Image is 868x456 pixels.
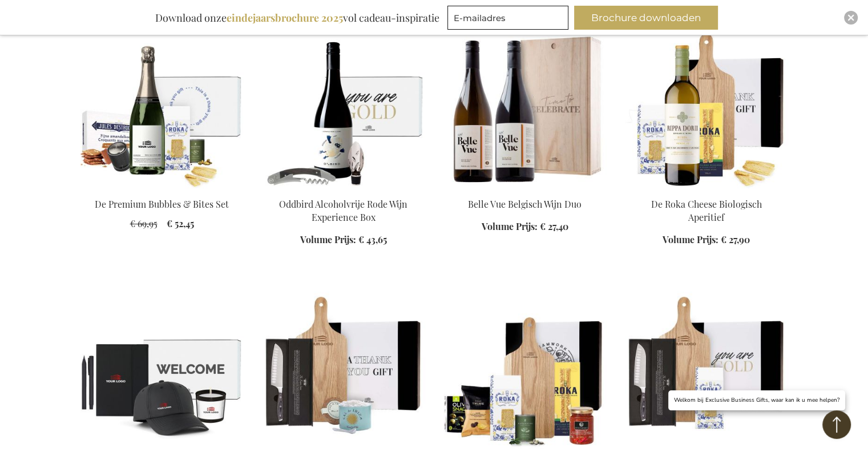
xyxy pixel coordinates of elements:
[443,184,607,195] a: Belle Vue Belgisch Wijn Duo
[80,292,244,451] img: The Professional Starter Kit
[574,6,718,30] button: Brochure downloaden
[625,292,788,451] img: The Cheese Board Collection
[663,233,750,247] a: Volume Prijs: € 27,90
[227,11,343,25] b: eindejaarsbrochure 2025
[651,198,762,223] a: De Roka Cheese Biologisch Aperitief
[625,184,788,195] a: De Roka Cheese Biologisch Aperitief
[443,29,607,188] img: Belle Vue Belgisch Wijn Duo
[482,220,568,233] a: Volume Prijs: € 27,40
[625,29,788,188] img: De Roka Cheese Biologisch Aperitief
[167,217,194,229] span: € 52,45
[482,220,538,232] span: Volume Prijs:
[447,6,572,33] form: marketing offers and promotions
[262,29,425,188] img: Oddbird Non-Alcoholic Red Wine Experience Box
[150,6,445,30] div: Download onze vol cadeau-inspiratie
[300,233,387,247] a: Volume Prijs: € 43,65
[262,292,425,451] img: The Salt & Slice Set Exclusive Business Gift
[80,184,244,195] a: The Premium Bubbles & Bites Set
[358,233,387,245] span: € 43,65
[95,198,229,210] a: De Premium Bubbles & Bites Set
[130,217,158,229] span: € 69,95
[80,29,244,188] img: The Premium Bubbles & Bites Set
[540,220,568,232] span: € 27,40
[721,233,750,245] span: € 27,90
[847,14,854,21] img: Close
[447,6,568,30] input: E-mailadres
[279,198,407,223] a: Oddbird Alcoholvrije Rode Wijn Experience Box
[844,11,858,25] div: Close
[468,198,582,210] a: Belle Vue Belgisch Wijn Duo
[663,233,718,245] span: Volume Prijs:
[443,292,607,451] img: The Ultimate Tapas Board Gift
[300,233,356,245] span: Volume Prijs:
[262,184,425,195] a: Oddbird Non-Alcoholic Red Wine Experience Box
